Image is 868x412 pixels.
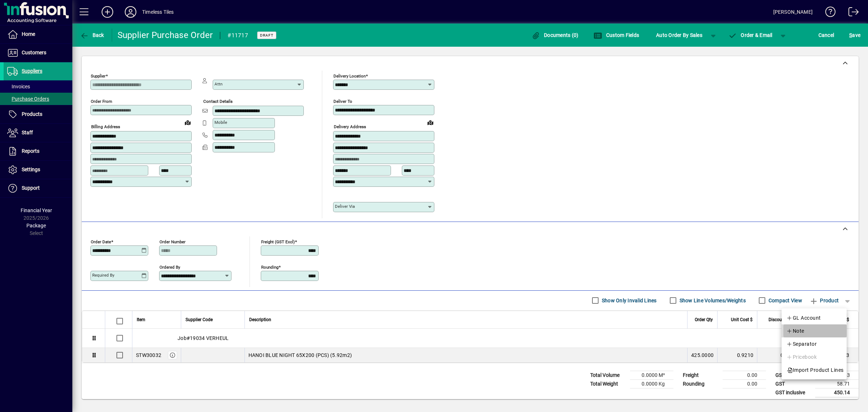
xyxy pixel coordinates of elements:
[786,314,821,322] span: GL Account
[786,353,817,361] span: Pricebook
[782,324,847,337] button: Note
[782,350,847,363] button: Pricebook
[782,363,847,377] button: Import Product Lines
[782,311,847,324] button: GL Account
[786,366,844,374] span: Import Product Lines
[786,327,804,335] span: Note
[782,337,847,350] button: Separator
[786,340,817,348] span: Separator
